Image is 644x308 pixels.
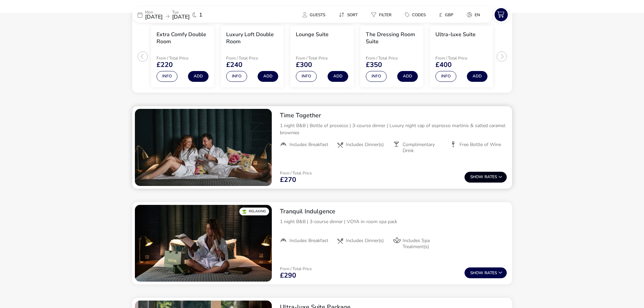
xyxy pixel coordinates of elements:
[464,172,507,183] button: ShowRates
[280,122,507,136] p: 1 night B&B | Bottle of prosecco | 3-course dinner | Luxury night cap of espresso martinis & salt...
[296,56,344,60] p: From / Total Price
[148,23,217,90] swiper-slide: 1 / 5
[412,12,426,18] span: Codes
[280,218,507,225] p: 1 night B&B | 3-course dinner | VOYA in-room spa pack
[347,12,358,18] span: Sort
[226,31,278,45] h3: Luxury Loft Double Room
[435,62,452,68] span: £400
[400,10,434,20] naf-pibe-menu-bar-item: Codes
[379,12,391,18] span: Filter
[439,11,442,18] i: £
[172,10,190,14] p: Tue
[289,238,328,244] span: Includes Breakfast
[459,142,501,148] span: Free Bottle of Wine
[328,71,348,82] button: Add
[435,31,476,38] h3: Ultra-luxe Suite
[464,267,507,278] button: ShowRates
[296,31,329,38] h3: Lounge Suite
[400,10,431,20] button: Codes
[280,112,507,119] h2: Time Together
[403,238,445,250] span: Includes Spa Treatment(s)
[280,176,296,183] span: £270
[346,142,384,148] span: Includes Dinner(s)
[357,23,427,90] swiper-slide: 4 / 5
[366,62,382,68] span: £350
[434,10,461,20] naf-pibe-menu-bar-item: £GBP
[135,109,272,186] swiper-slide: 1 / 1
[427,23,496,90] swiper-slide: 5 / 5
[157,31,209,45] h3: Extra Comfy Double Room
[470,175,484,179] span: Show
[258,71,278,82] button: Add
[188,71,209,82] button: Add
[145,10,163,14] p: Mon
[145,13,163,21] span: [DATE]
[310,12,325,18] span: Guests
[366,56,414,60] p: From / Total Price
[470,271,484,275] span: Show
[157,62,173,68] span: £220
[226,56,274,60] p: From / Total Price
[275,202,512,256] div: Tranquil Indulgence1 night B&B | 3-course dinner | VOYA in-room spa packIncludes BreakfastInclude...
[434,10,459,20] button: £GBP
[296,71,317,82] button: Info
[366,10,400,20] naf-pibe-menu-bar-item: Filter
[280,208,507,215] h2: Tranquil Indulgence
[296,62,312,68] span: £300
[475,12,480,18] span: en
[333,10,366,20] naf-pibe-menu-bar-item: Sort
[289,142,328,148] span: Includes Breakfast
[366,10,397,20] button: Filter
[280,272,296,279] span: £290
[239,208,269,215] div: Relaxing
[275,106,512,160] div: Time Together1 night B&B | Bottle of prosecco | 3-course dinner | Luxury night cap of espresso ma...
[132,7,234,23] div: Mon[DATE]Tue[DATE]1
[172,13,190,21] span: [DATE]
[157,71,177,82] button: Info
[435,71,456,82] button: Info
[226,62,242,68] span: £240
[445,12,453,18] span: GBP
[403,142,445,154] span: Complimentary Drink
[287,23,357,90] swiper-slide: 3 / 5
[397,71,418,82] button: Add
[135,205,272,282] swiper-slide: 1 / 1
[280,171,312,175] p: From / Total Price
[461,10,485,20] button: en
[280,267,312,271] p: From / Total Price
[297,10,333,20] naf-pibe-menu-bar-item: Guests
[366,31,418,45] h3: The Dressing Room Suite
[346,238,384,244] span: Includes Dinner(s)
[297,10,331,20] button: Guests
[157,56,205,60] p: From / Total Price
[461,10,488,20] naf-pibe-menu-bar-item: en
[435,56,483,60] p: From / Total Price
[333,10,363,20] button: Sort
[226,71,247,82] button: Info
[366,71,387,82] button: Info
[467,71,487,82] button: Add
[199,12,202,18] span: 1
[217,23,287,90] swiper-slide: 2 / 5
